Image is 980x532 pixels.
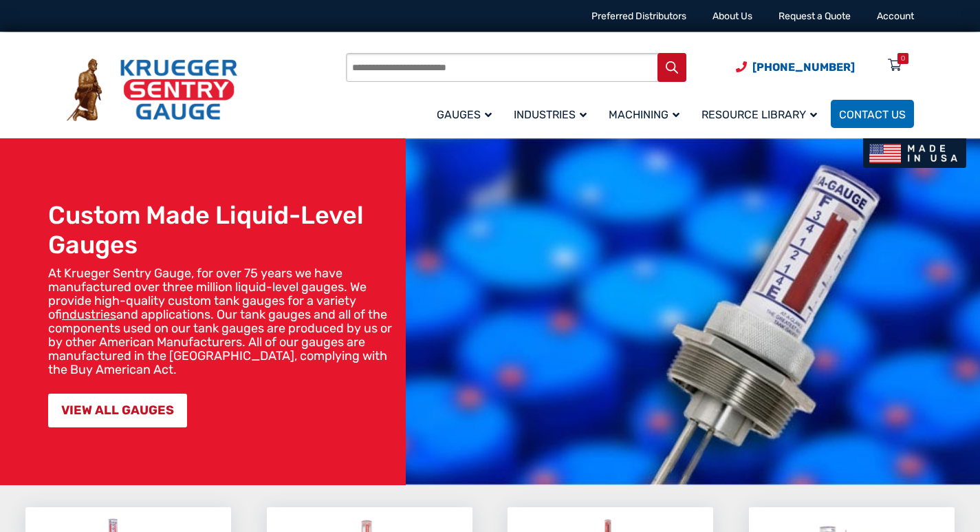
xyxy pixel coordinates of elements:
[693,98,831,130] a: Resource Library
[712,10,752,22] a: About Us
[505,98,600,130] a: Industries
[736,58,855,76] a: Phone Number (920) 434-8860
[609,108,679,121] span: Machining
[600,98,693,130] a: Machining
[877,10,914,22] a: Account
[48,200,399,259] h1: Custom Made Liquid-Level Gauges
[778,10,851,22] a: Request a Quote
[752,61,855,74] span: [PHONE_NUMBER]
[48,394,187,427] a: VIEW ALL GAUGES
[67,58,237,122] img: Krueger Sentry Gauge
[863,138,966,168] img: Made In USA
[62,307,116,322] a: industries
[514,108,587,121] span: Industries
[48,266,399,376] p: At Krueger Sentry Gauge, for over 75 years we have manufactured over three million liquid-level g...
[591,10,686,22] a: Preferred Distributors
[437,108,492,121] span: Gauges
[831,100,914,128] a: Contact Us
[839,108,906,121] span: Contact Us
[901,53,905,64] div: 0
[701,108,817,121] span: Resource Library
[406,138,980,485] img: bg_hero_bannerksentry
[428,98,505,130] a: Gauges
